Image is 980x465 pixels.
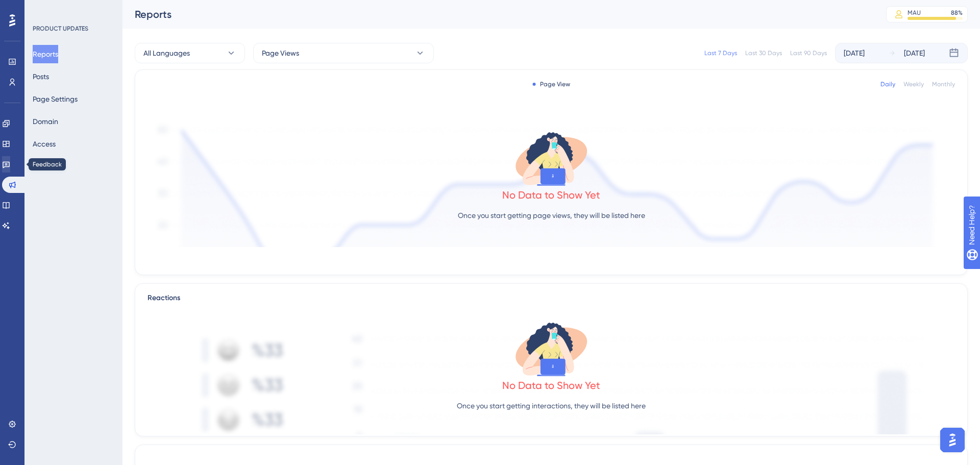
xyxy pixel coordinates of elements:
[148,292,955,304] div: Reactions
[904,47,925,59] div: [DATE]
[262,47,299,59] span: Page Views
[253,43,434,63] button: Page Views
[24,3,64,15] span: Need Help?
[33,45,58,63] button: Reports
[745,49,782,57] div: Last 30 Days
[33,135,56,153] button: Access
[33,67,49,86] button: Posts
[458,209,645,222] p: Once you start getting page views, they will be listed here
[951,9,963,17] div: 88 %
[880,80,895,88] div: Daily
[143,47,190,59] span: All Languages
[135,43,245,63] button: All Languages
[135,7,861,21] div: Reports
[844,47,865,59] div: [DATE]
[457,400,646,412] p: Once you start getting interactions, they will be listed here
[502,188,600,202] div: No Data to Show Yet
[704,49,737,57] div: Last 7 Days
[502,378,600,393] div: No Data to Show Yet
[937,425,968,455] iframe: UserGuiding AI Assistant Launcher
[932,80,955,88] div: Monthly
[33,112,58,131] button: Domain
[908,9,921,17] div: MAU
[33,25,88,33] div: PRODUCT UPDATES
[533,80,570,88] div: Page View
[903,80,924,88] div: Weekly
[790,49,827,57] div: Last 90 Days
[33,90,78,108] button: Page Settings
